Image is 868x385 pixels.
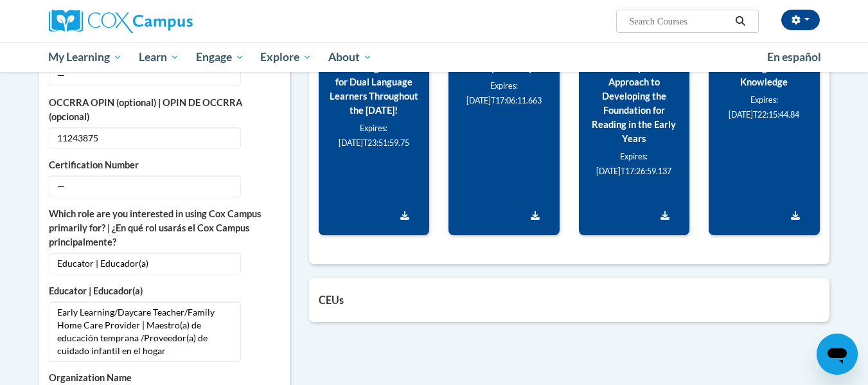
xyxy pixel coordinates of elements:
[650,205,680,226] a: Download Certificate
[139,49,179,65] span: Learn
[260,49,312,65] span: Explore
[718,61,810,89] label: Building World Knowledge
[520,205,550,226] a: Download Certificate
[466,81,542,105] small: Expires: [DATE]T17:06:11.663
[49,127,241,149] span: 11243875
[49,207,280,249] label: Which role are you interested in using Cox Campus primarily for? | ¿En qué rol usarás el Cox Camp...
[729,95,799,120] small: Expires: [DATE]T22:15:44.84
[48,49,122,65] span: My Learning
[188,42,252,72] a: Engage
[40,42,131,72] a: My Learning
[49,175,241,197] span: —
[49,301,241,362] span: Early Learning/Daycare Teacher/Family Home Care Provider | Maestro(a) de educación temprana /Prov...
[49,253,241,274] span: Educator | Educador(a)
[49,64,241,86] span: —
[767,50,821,64] span: En español
[817,334,858,375] iframe: Button to launch messaging window
[49,96,280,124] label: OCCRRA OPIN (optional) | OPIN DE OCCRRA (opcional)
[781,10,820,30] button: Account Settings
[759,44,829,71] a: En español
[731,13,750,29] button: Search
[781,205,810,226] a: Download Certificate
[130,42,188,72] a: Learn
[319,294,820,306] h5: CEUs
[628,13,731,29] input: Search Courses
[328,61,420,118] label: Connecting the Dots for Dual Language Learners Throughout the [DATE]!
[30,42,839,72] div: Main menu
[328,49,372,65] span: About
[252,42,320,72] a: Explore
[596,152,671,176] small: Expires: [DATE]T17:26:59.137
[320,42,380,72] a: About
[589,61,680,146] label: An Ecosystem Approach to Developing the Foundation for Reading in the Early Years
[49,371,280,385] label: Organization Name
[49,158,280,172] label: Certification Number
[49,284,280,298] label: Educator | Educador(a)
[196,49,244,65] span: Engage
[49,10,193,33] img: Cox Campus
[339,123,409,148] small: Expires: [DATE]T23:51:59.75
[390,205,420,226] a: Download Certificate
